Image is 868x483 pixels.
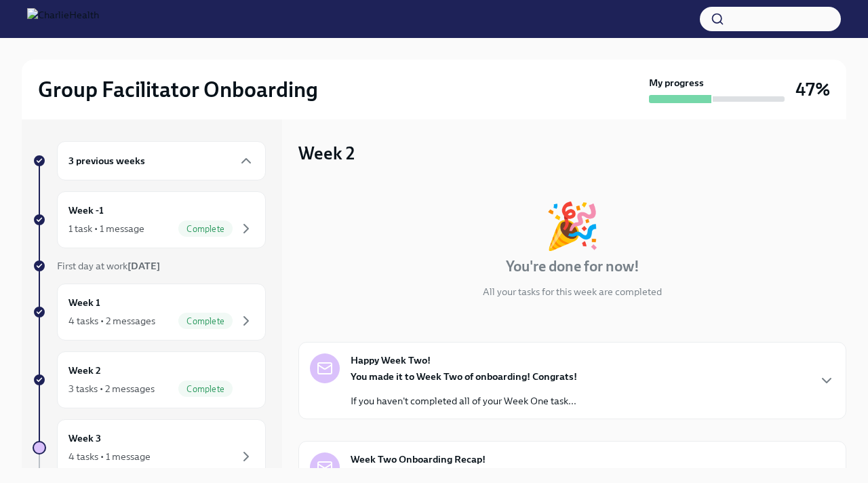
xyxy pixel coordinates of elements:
[68,450,151,463] div: 4 tasks • 1 message
[178,224,233,234] span: Complete
[33,259,266,273] a: First day at work[DATE]
[298,141,355,166] h3: Week 2
[33,419,266,476] a: Week 34 tasks • 1 message
[57,141,266,180] div: 3 previous weeks
[33,191,266,248] a: Week -11 task • 1 messageComplete
[351,353,431,367] strong: Happy Week Two!
[57,260,160,272] span: First day at work
[68,363,101,378] h6: Week 2
[649,76,704,90] strong: My progress
[33,284,266,341] a: Week 14 tasks • 2 messagesComplete
[68,203,104,218] h6: Week -1
[506,256,639,277] h4: You're done for now!
[351,370,577,383] strong: You made it to Week Two of onboarding! Congrats!
[68,314,155,328] div: 4 tasks • 2 messages
[545,204,600,248] div: 🎉
[351,452,486,466] strong: Week Two Onboarding Recap!
[68,431,101,446] h6: Week 3
[351,394,577,408] p: If you haven't completed all of your Week One task...
[68,382,155,395] div: 3 tasks • 2 messages
[27,8,99,30] img: CharlieHealth
[795,77,830,102] h3: 47%
[178,384,233,394] span: Complete
[127,260,160,272] strong: [DATE]
[68,153,145,168] h6: 3 previous weeks
[33,351,266,408] a: Week 23 tasks • 2 messagesComplete
[68,222,144,235] div: 1 task • 1 message
[178,316,233,326] span: Complete
[483,285,662,298] p: All your tasks for this week are completed
[38,76,318,103] h2: Group Facilitator Onboarding
[68,295,100,310] h6: Week 1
